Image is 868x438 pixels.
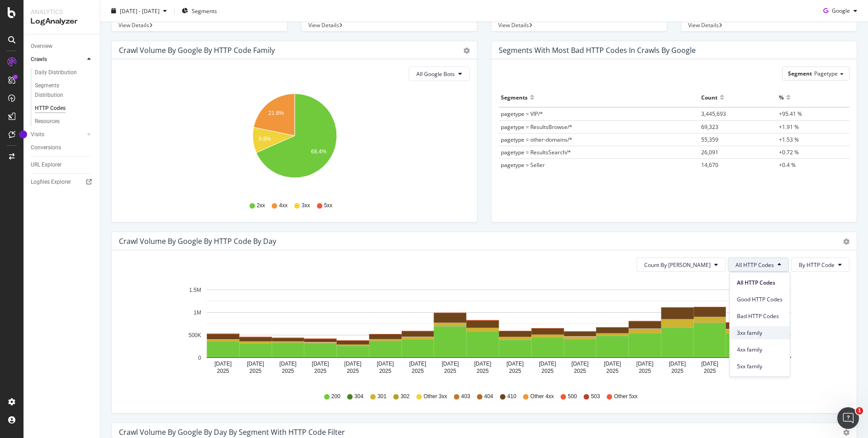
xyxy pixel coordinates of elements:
[308,21,339,29] span: View Details
[843,429,849,436] div: gear
[311,148,326,155] text: 68.4%
[799,261,835,269] span: By HTTP Code
[31,42,94,51] a: Overview
[31,16,93,27] div: LogAnalyzer
[568,393,577,400] span: 500
[688,21,719,29] span: View Details
[257,202,265,209] span: 2xx
[35,68,94,77] a: Daily Distribution
[442,361,459,367] text: [DATE]
[704,368,716,374] text: 2025
[506,361,524,367] text: [DATE]
[701,90,717,105] div: Count
[444,368,456,374] text: 2025
[737,346,783,354] span: 4xx family
[701,161,718,169] span: 14,670
[31,130,44,139] div: Visits
[788,70,812,77] span: Segment
[791,257,849,272] button: By HTTP Code
[476,368,489,374] text: 2025
[35,68,77,77] div: Daily Distribution
[250,368,262,374] text: 2025
[461,393,470,400] span: 403
[737,329,783,337] span: 3xx family
[347,368,359,374] text: 2025
[837,407,859,429] iframe: Intercom live chat
[507,393,516,400] span: 410
[701,123,718,131] span: 69,323
[31,7,93,16] div: Analytics
[119,237,276,246] div: Crawl Volume by google by HTTP Code by Day
[606,368,618,374] text: 2025
[737,295,783,304] span: Good HTTP Codes
[119,46,275,55] div: Crawl Volume by google by HTTP Code Family
[247,361,264,367] text: [DATE]
[484,393,493,400] span: 404
[474,361,491,367] text: [DATE]
[35,117,60,126] div: Resources
[269,110,284,116] text: 21.8%
[35,81,85,100] div: Segments Distribution
[189,287,201,293] text: 1.5M
[119,279,849,384] div: A chart.
[637,257,726,272] button: Count By [PERSON_NAME]
[120,7,160,14] span: [DATE] - [DATE]
[193,309,201,316] text: 1M
[604,361,621,367] text: [DATE]
[331,393,340,400] span: 200
[214,361,231,367] text: [DATE]
[409,67,470,81] button: All Google Bots
[501,90,528,105] div: Segments
[501,123,572,131] span: pagetype = ResultsBrowse/*
[35,104,94,113] a: HTTP Codes
[701,361,718,367] text: [DATE]
[31,55,47,64] div: Crawls
[31,160,94,170] a: URL Explorer
[501,110,543,118] span: pagetype = VIP/*
[498,21,529,29] span: View Details
[501,148,571,156] span: pagetype = ResultsSearch/*
[737,312,783,320] span: Bad HTTP Codes
[416,70,455,78] span: All Google Bots
[820,4,861,18] button: Google
[198,355,201,361] text: 0
[669,361,686,367] text: [DATE]
[501,161,545,169] span: pagetype = Seller
[539,361,556,367] text: [DATE]
[637,361,654,367] text: [DATE]
[279,361,297,367] text: [DATE]
[302,202,310,209] span: 3xx
[192,7,217,14] span: Segments
[108,4,170,18] button: [DATE] - [DATE]
[31,130,85,139] a: Visits
[856,407,863,414] span: 1
[530,393,554,400] span: Other 4xx
[639,368,651,374] text: 2025
[779,148,799,156] span: +0.72 %
[118,21,149,29] span: View Details
[119,428,345,437] div: Crawl Volume by google by Day by Segment with HTTP Code Filter
[701,148,718,156] span: 26,091
[314,368,326,374] text: 2025
[409,361,426,367] text: [DATE]
[832,7,850,14] span: Google
[259,136,271,143] text: 9.8%
[463,48,470,54] div: gear
[35,81,94,100] a: Segments Distribution
[312,361,329,367] text: [DATE]
[119,88,470,193] svg: A chart.
[35,117,94,126] a: Resources
[779,136,799,143] span: +1.53 %
[217,368,229,374] text: 2025
[574,368,586,374] text: 2025
[324,202,333,209] span: 5xx
[542,368,554,374] text: 2025
[591,393,600,400] span: 503
[701,136,718,143] span: 55,359
[31,143,94,152] a: Conversions
[843,238,849,245] div: gear
[401,393,410,400] span: 302
[31,160,61,170] div: URL Explorer
[31,177,71,187] div: Logfiles Explorer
